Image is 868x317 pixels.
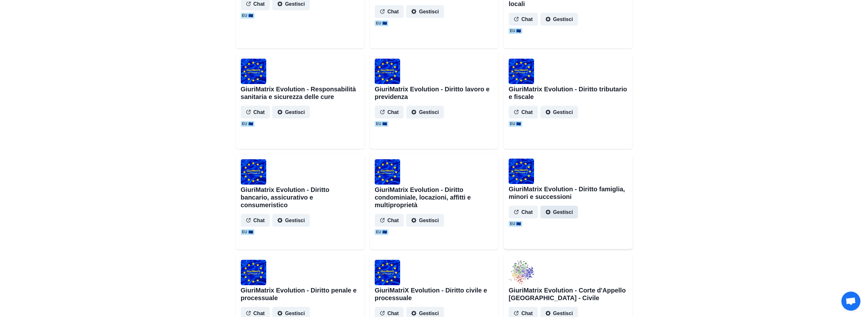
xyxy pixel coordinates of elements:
[272,106,310,118] button: Gestisci
[375,159,400,185] img: user%2F1706%2F174da808-a3df-4f62-bc81-3bfcd94179e8
[375,229,388,235] span: EU 🇪🇺
[509,85,627,101] h2: GiuriMatrix Evolution - Diritto tributario e fiscale
[241,106,270,118] button: Chat
[241,214,270,227] button: Chat
[509,106,538,118] button: Chat
[375,59,400,84] img: user%2F1706%2Fcc59329a-3656-49be-a442-0a1aaa559c3e
[241,229,254,235] span: EU 🇪🇺
[241,13,254,18] span: EU 🇪🇺
[272,214,310,227] button: Gestisci
[509,185,627,201] h2: GiuriMatrix Evolution - Diritto famiglia, minori e successioni
[540,106,578,118] button: Gestisci
[375,214,404,227] button: Chat
[241,260,266,285] img: user%2F1706%2F7671fb85-7df9-450f-ba3d-165eca3d9d16
[375,106,404,118] button: Chat
[241,286,359,302] h2: GiuriMatrix Evolution - Diritto penale e processuale
[509,121,522,127] span: EU 🇪🇺
[375,5,404,18] button: Chat
[375,186,493,209] h2: GiuriMatrix Evolution - Diritto condominiale, locazioni, affitti e multiproprietà
[375,286,493,302] h2: GiuriMatriX Evolution - Diritto civile e processuale
[375,121,388,127] span: EU 🇪🇺
[509,158,534,184] img: user%2F1706%2F743ffb10-1b89-4ca6-9336-2c93b9db6fba
[375,20,388,26] span: EU 🇪🇺
[241,85,359,101] h2: GiuriMatrix Evolution - Responsabilità sanitaria e sicurezza delle cure
[509,13,538,25] button: Chat
[509,206,538,218] button: Chat
[241,159,266,185] img: user%2F1706%2F733030d0-45fe-4b5e-9c3c-5062934d7c13
[406,214,444,227] button: Gestisci
[540,206,578,218] button: Gestisci
[406,106,444,118] button: Gestisci
[540,13,578,25] button: Gestisci
[509,221,522,227] span: EU 🇪🇺
[241,186,359,209] h2: GiuriMatrix Evolution - Diritto bancario, assicurativo e consumeristico
[375,85,493,101] h2: GiuriMatrix Evolution - Diritto lavoro e previdenza
[241,121,254,127] span: EU 🇪🇺
[375,260,400,285] img: user%2F1706%2Fa05fd0b8-eee7-46f4-8aec-6dfebc487e49
[509,260,534,285] img: user%2F1706%2F7d159ca0-1b7d-4f6e-8288-b20a6b368b65
[841,292,860,311] div: Aprire la chat
[241,59,266,84] img: user%2F1706%2F4061d951-a125-48ee-9e4b-1ec09309bf01
[509,286,627,302] h2: GiuriMatrix Evolution - Corte d'Appello [GEOGRAPHIC_DATA] - Civile
[509,59,534,84] img: user%2F1706%2F7a9b5178-3cf7-4c01-9af4-9342a7a59807
[406,5,444,18] button: Gestisci
[509,28,522,34] span: EU 🇪🇺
